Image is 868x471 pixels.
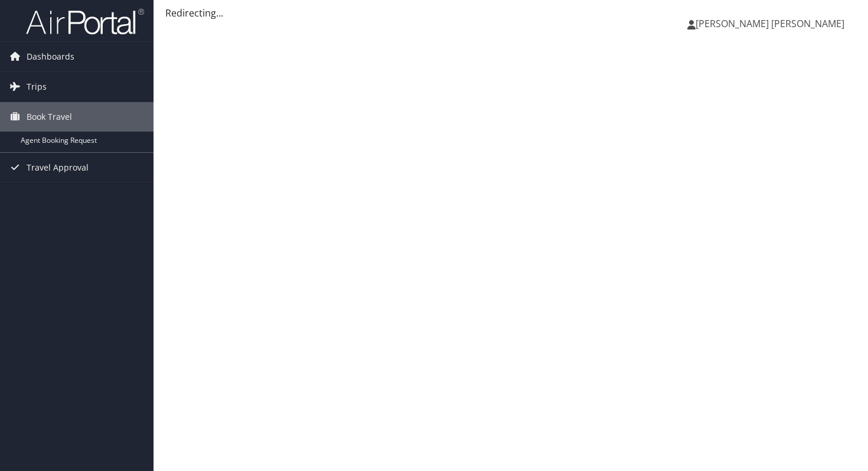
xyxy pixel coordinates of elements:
[687,6,856,41] a: [PERSON_NAME] [PERSON_NAME]
[27,42,74,71] span: Dashboards
[27,102,72,132] span: Book Travel
[696,17,844,30] span: [PERSON_NAME] [PERSON_NAME]
[27,72,47,102] span: Trips
[165,6,856,20] div: Redirecting...
[27,153,89,182] span: Travel Approval
[26,8,144,35] img: airportal-logo.png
